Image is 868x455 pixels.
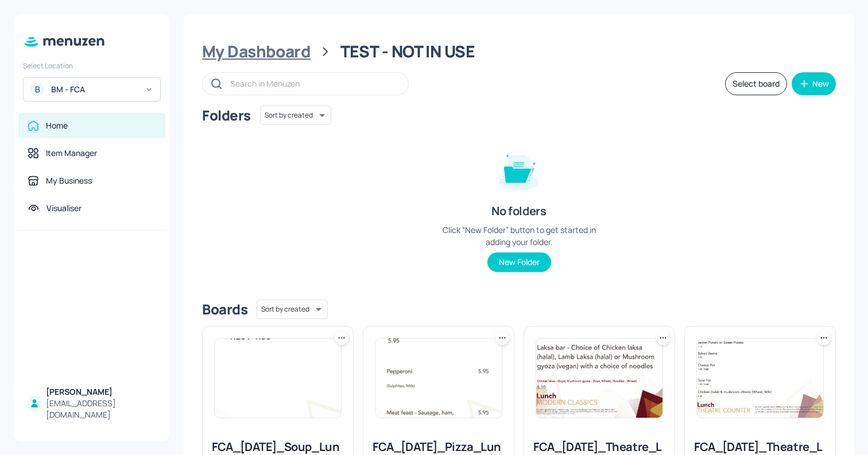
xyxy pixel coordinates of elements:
[375,339,502,418] img: 2025-09-16-1758037984311vgh4apq1tcc.jpeg
[812,80,829,88] div: New
[215,339,341,418] img: 2025-09-16-175803921763016fry1xo42b.jpeg
[340,41,475,62] div: TEST - NOT IN USE
[697,339,823,418] img: 2025-09-16-1758035847806589c16zebpb.jpeg
[433,224,605,248] div: Click “New Folder” button to get started in adding your folder.
[30,83,44,96] div: B
[536,339,662,418] img: 2025-09-17-1758108136393oafe3ak4yzj.jpeg
[51,84,138,95] div: BM - FCA
[725,72,787,95] button: Select board
[23,61,161,71] div: Select Location
[491,203,546,219] div: No folders
[202,41,311,62] div: My Dashboard
[202,300,247,318] div: Boards
[46,203,82,214] div: Visualiser
[792,72,836,95] button: New
[46,120,68,131] div: Home
[46,386,156,398] div: [PERSON_NAME]
[46,398,156,421] div: [EMAIL_ADDRESS][DOMAIN_NAME]
[257,298,328,321] div: Sort by created
[487,252,551,272] button: New Folder
[202,106,251,125] div: Folders
[490,141,548,199] img: folder-empty
[230,75,397,92] input: Search in Menuzen
[46,175,92,186] div: My Business
[260,104,331,127] div: Sort by created
[46,147,97,159] div: Item Manager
